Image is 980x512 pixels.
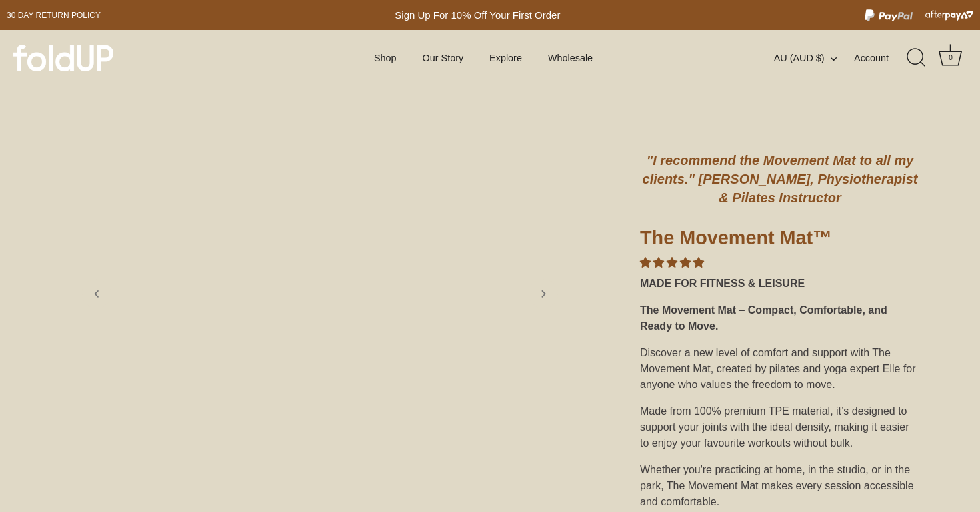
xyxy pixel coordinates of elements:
a: Explore [478,45,533,71]
a: Our Story [411,45,475,71]
div: The Movement Mat – Compact, Comfortable, and Ready to Move. [640,297,920,340]
a: Shop [363,45,408,71]
h1: The Movement Mat™ [640,226,920,255]
div: Discover a new level of comfort and support with The Movement Mat, created by pilates and yoga ex... [640,340,920,398]
a: Search [902,43,931,73]
a: Account [854,50,912,66]
a: Cart [936,43,965,73]
a: Previous slide [82,279,111,308]
a: Wholesale [537,45,605,71]
em: "I recommend the Movement Mat to all my clients." [PERSON_NAME], Physiotherapist & Pilates Instru... [643,153,918,205]
div: Primary navigation [341,45,626,71]
div: 0 [944,51,957,65]
img: foldUP [13,45,113,71]
span: 4.86 stars [640,257,704,268]
button: AU (AUD $) [774,52,851,64]
a: Next slide [529,279,558,308]
a: 30 day Return policy [7,7,101,23]
div: Made from 100% premium TPE material, it’s designed to support your joints with the ideal density,... [640,398,920,457]
strong: MADE FOR FITNESS & LEISURE [640,278,805,289]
